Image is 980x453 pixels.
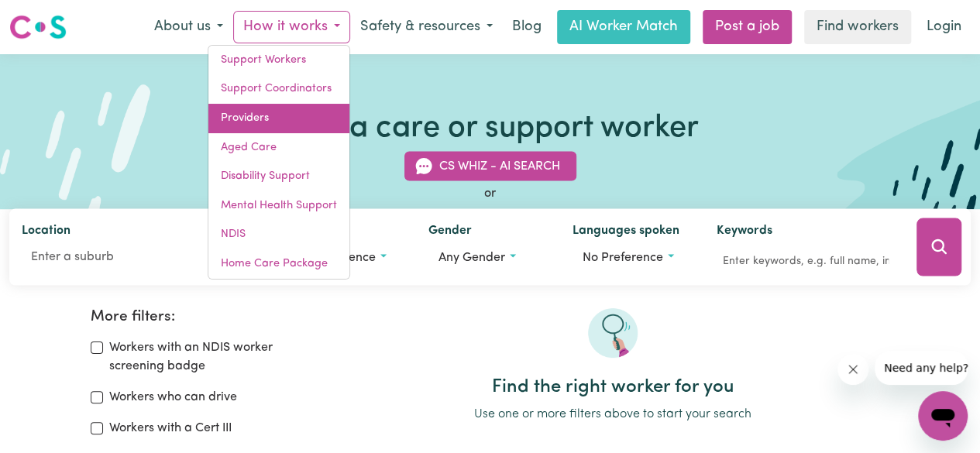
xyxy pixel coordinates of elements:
[22,243,260,271] input: Enter a suburb
[503,10,551,44] a: Blog
[573,221,679,243] label: Languages spoken
[428,221,472,243] label: Gender
[438,252,505,264] span: Any gender
[109,419,232,438] label: Workers with a Cert III
[208,220,349,249] a: NDIS
[22,221,70,243] label: Location
[336,405,889,424] p: Use one or more filters above to start your search
[109,388,237,407] label: Workers who can drive
[918,391,968,441] iframe: Button to launch messaging window
[404,152,576,181] button: CS Whiz - AI Search
[916,218,961,276] button: Search
[428,243,548,273] button: Worker gender preference
[208,46,349,75] a: Support Workers
[9,11,94,23] span: Need any help?
[875,351,968,385] iframe: Message from company
[336,376,889,399] h2: Find the right worker for you
[716,221,772,243] label: Keywords
[9,13,67,41] img: Careseekers logo
[583,252,663,264] span: No preference
[109,338,317,376] label: Workers with an NDIS worker screening badge
[233,11,350,43] button: How it works
[917,10,971,44] a: Login
[208,45,350,280] div: How it works
[208,104,349,133] a: Providers
[716,249,895,273] input: Enter keywords, e.g. full name, interests
[208,249,349,279] a: Home Care Package
[281,110,699,147] h1: Find a care or support worker
[208,133,349,163] a: Aged Care
[703,10,792,44] a: Post a job
[350,11,503,43] button: Safety & resources
[144,11,233,43] button: About us
[208,74,349,104] a: Support Coordinators
[208,191,349,221] a: Mental Health Support
[91,308,317,326] h2: More filters:
[208,162,349,191] a: Disability Support
[837,354,868,385] iframe: Close message
[9,184,971,203] div: or
[9,9,67,45] a: Careseekers logo
[804,10,911,44] a: Find workers
[573,243,692,273] button: Worker language preferences
[557,10,690,44] a: AI Worker Match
